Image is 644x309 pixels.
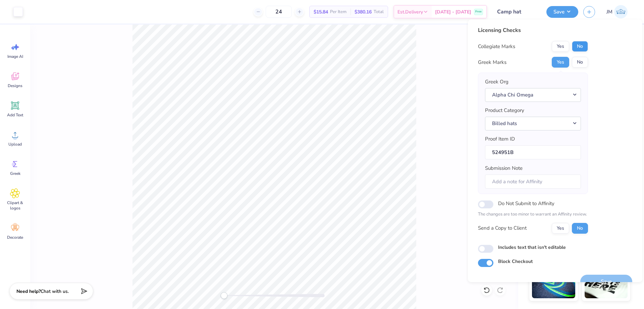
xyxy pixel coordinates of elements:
button: No [572,223,588,234]
button: No [572,41,588,52]
span: Upload [8,142,22,147]
label: Includes text that isn't editable [498,244,566,251]
button: Billed hats [485,117,581,130]
div: Licensing Checks [478,26,588,34]
label: Greek Org [485,78,508,86]
span: Chat with us. [41,288,69,295]
button: Save [546,6,578,18]
button: Alpha Chi Omega [485,88,581,102]
img: Joshua Macky Gaerlan [614,5,628,18]
button: Yes [552,57,569,68]
span: Clipart & logos [4,200,26,211]
span: $15.84 [314,8,328,15]
label: Product Category [485,107,524,114]
div: Collegiate Marks [478,43,515,50]
button: Yes [552,223,569,234]
span: Free [475,9,482,14]
label: Do Not Submit to Affinity [498,199,554,208]
span: Est. Delivery [397,8,423,15]
span: Total [374,8,384,15]
label: Block Checkout [498,258,533,265]
a: JM [603,5,631,18]
span: Add Text [7,112,23,118]
input: Add a note for Affinity [485,175,581,189]
input: – – [266,6,292,18]
span: $380.16 [355,8,372,15]
span: Per Item [330,8,346,15]
span: Greek [10,171,20,176]
input: Untitled Design [492,5,541,18]
button: No [572,57,588,68]
button: Yes [552,41,569,52]
label: Proof Item ID [485,135,515,143]
span: Image AI [7,54,23,59]
div: Accessibility label [221,292,227,299]
label: Submission Note [485,164,523,172]
div: Send a Copy to Client [478,224,527,232]
div: Greek Marks [478,59,506,66]
span: Designs [8,83,22,88]
span: [DATE] - [DATE] [435,8,471,15]
strong: Need help? [16,288,41,295]
span: Decorate [7,235,23,240]
span: JM [606,8,612,16]
p: The changes are too minor to warrant an Affinity review. [478,211,588,218]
